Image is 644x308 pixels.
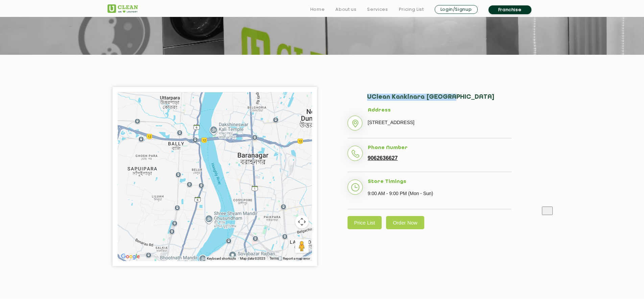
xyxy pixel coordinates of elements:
a: Order Now [386,216,424,229]
a: Home [310,5,325,14]
a: Login/Signup [435,5,478,14]
a: Franchise [488,5,531,14]
a: Price List [348,216,382,229]
button: Map camera controls [295,215,309,229]
a: Services [367,5,388,14]
img: Google [119,252,142,261]
a: Terms [269,256,279,261]
a: Open this area in Google Maps (opens a new window) [119,252,142,261]
a: About us [335,5,356,14]
button: Drag Pegman onto the map to open Street View [295,239,309,253]
a: Pricing List [399,5,424,14]
img: UClean Laundry and Dry Cleaning [108,4,138,13]
a: Report a map error [283,256,310,261]
button: Keyboard shortcuts [207,256,236,261]
span: Map data ©2025 [240,257,265,260]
